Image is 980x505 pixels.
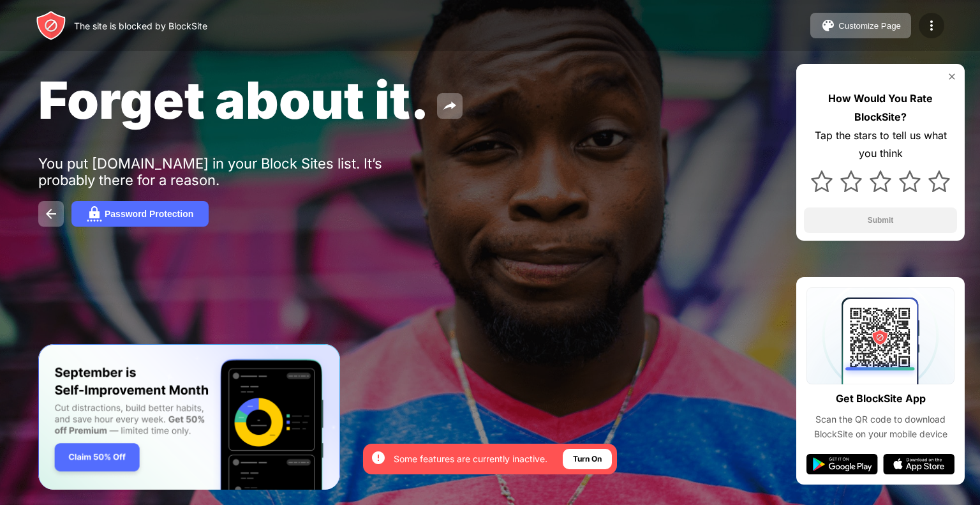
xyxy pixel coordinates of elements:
[840,170,862,192] img: star.svg
[947,72,957,82] img: rate-us-close.svg
[36,10,66,41] img: header-logo.svg
[573,453,602,465] div: Turn On
[806,454,878,474] img: google-play.svg
[899,170,921,192] img: star.svg
[810,13,911,38] button: Customize Page
[394,453,547,465] div: Some features are currently inactive.
[806,412,954,441] div: Scan the QR code to download BlockSite on your mobile device
[820,18,836,33] img: pallet.svg
[87,206,102,222] img: password.svg
[74,20,207,31] div: The site is blocked by BlockSite
[811,170,833,192] img: star.svg
[804,207,957,233] button: Submit
[371,450,386,465] img: error-circle-white.svg
[804,89,957,126] div: How Would You Rate BlockSite?
[836,389,926,408] div: Get BlockSite App
[43,206,59,222] img: back.svg
[928,170,950,192] img: star.svg
[883,454,954,474] img: app-store.svg
[804,126,957,163] div: Tap the stars to tell us what you think
[924,18,939,33] img: menu-icon.svg
[806,287,954,384] img: qrcode.svg
[71,201,209,227] button: Password Protection
[38,344,340,490] iframe: Banner
[105,209,193,219] div: Password Protection
[870,170,891,192] img: star.svg
[442,98,457,114] img: share.svg
[38,69,429,131] span: Forget about it.
[38,155,433,188] div: You put [DOMAIN_NAME] in your Block Sites list. It’s probably there for a reason.
[838,21,901,31] div: Customize Page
